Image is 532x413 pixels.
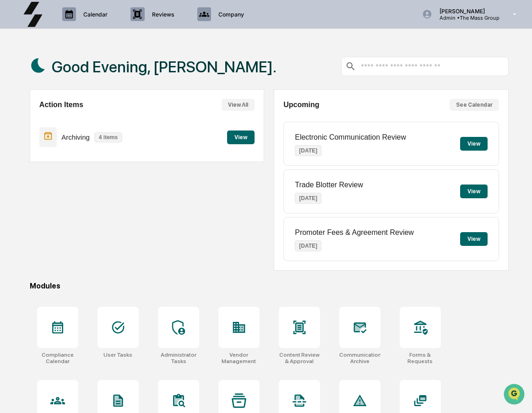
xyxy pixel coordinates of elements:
div: 🖐️ [9,116,16,124]
img: logo [22,2,44,27]
a: 🖐️Preclearance [5,112,63,128]
iframe: Open customer support [503,383,527,408]
p: Company [211,11,249,18]
span: Preclearance [18,115,59,125]
div: We're available if you need us! [31,79,116,87]
div: Modules [30,282,509,290]
div: Administrator Tasks [158,352,199,364]
span: Pylon [91,155,111,162]
button: Start new chat [156,73,167,84]
h2: Upcoming [283,101,319,109]
a: 🗄️Attestations [63,112,117,128]
p: Archiving [61,133,90,141]
span: Data Lookup [18,133,58,142]
div: Forms & Requests [400,352,441,364]
div: Communications Archive [339,352,380,364]
p: Electronic Communication Review [295,133,406,141]
p: Promoter Fees & Agreement Review [295,228,414,237]
button: View [460,232,488,246]
div: 🔎 [9,134,16,141]
div: Content Review & Approval [279,352,320,364]
button: View [460,137,488,151]
a: 🔎Data Lookup [5,129,61,146]
img: 1746055101610-c473b297-6a78-478c-a979-82029cc54cd1 [9,70,26,87]
p: Admin • The Mass Group [432,15,499,21]
div: Vendor Management [218,352,260,364]
h2: Action Items [39,101,83,109]
h1: Good Evening, [PERSON_NAME]. [52,58,277,76]
button: View [227,130,255,144]
p: How can we help? [9,19,167,34]
button: View [460,185,488,198]
p: [DATE] [295,193,321,204]
div: Start new chat [31,70,150,79]
div: Compliance Calendar [37,352,78,364]
div: 🗄️ [66,116,74,124]
button: See Calendar [450,99,499,111]
span: Attestations [76,115,114,125]
p: Calendar [76,11,112,18]
p: [DATE] [295,145,321,156]
p: Trade Blotter Review [295,181,363,189]
p: Reviews [145,11,179,18]
a: View [227,132,255,141]
p: [DATE] [295,240,321,251]
div: User Tasks [103,352,132,358]
p: 4 items [94,132,122,142]
p: [PERSON_NAME] [432,8,499,15]
a: Powered byPylon [65,155,111,162]
button: View All [222,99,255,111]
